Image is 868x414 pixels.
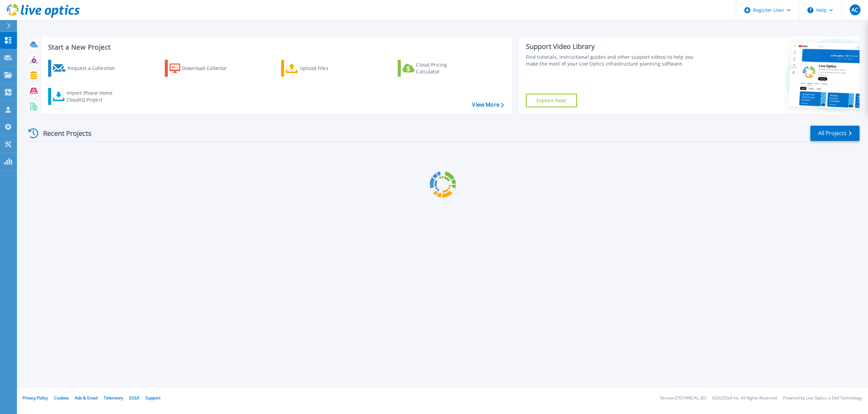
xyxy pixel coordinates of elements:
[145,395,160,401] a: Support
[783,396,862,400] li: Powered by Live Optics, a Dell Technology
[526,42,702,51] div: Support Video Library
[104,395,123,401] a: Telemetry
[54,395,69,401] a: Cookies
[67,61,122,75] div: Request a Collection
[526,94,577,107] a: Explore Now!
[300,61,354,75] div: Upload Files
[660,396,706,400] li: Version: [TECHNICAL_ID]
[281,60,357,77] a: Upload Files
[416,61,470,75] div: Cloud Pricing Calculator
[48,43,504,51] h3: Start a New Project
[66,90,119,103] div: Import Phone Home CloudIQ Project
[129,395,139,401] a: EULA
[851,7,858,13] span: AC
[48,60,124,77] a: Request a Collection
[472,102,504,108] a: View More
[526,54,702,67] div: Find tutorials, instructional guides and other support videos to help you make the most of your L...
[75,395,98,401] a: Ads & Email
[22,395,48,401] a: Privacy Policy
[26,125,101,142] div: Recent Projects
[810,126,860,141] a: All Projects
[182,61,236,75] div: Download Collector
[712,396,777,400] li: © 2025 Dell Inc. All Rights Reserved
[165,60,240,77] a: Download Collector
[398,60,473,77] a: Cloud Pricing Calculator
